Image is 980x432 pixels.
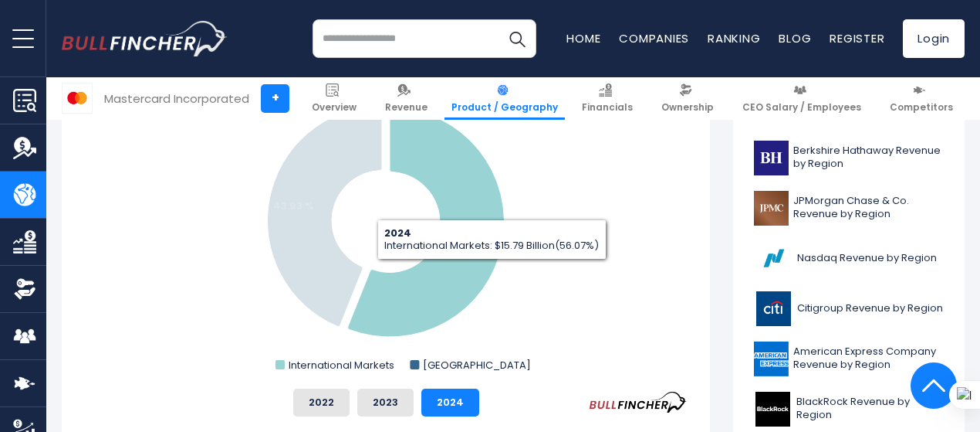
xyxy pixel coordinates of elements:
[312,101,357,114] span: Overview
[754,141,789,175] img: BRK-B logo
[378,77,434,120] a: Revenue
[498,19,536,58] button: Search
[745,187,953,230] a: JPMorgan Chase & Co. Revenue by Region
[582,101,633,114] span: Financials
[708,30,760,46] a: Ranking
[745,388,953,430] a: BlackRock Revenue by Region
[735,77,868,120] a: CEO Salary / Employees
[423,358,531,372] text: [GEOGRAPHIC_DATA]
[797,252,937,265] span: Nasdaq Revenue by Region
[903,19,965,58] a: Login
[654,77,721,120] a: Ownership
[357,389,414,417] button: 2023
[754,342,789,376] img: AXP logo
[779,30,811,46] a: Blog
[619,30,689,46] a: Companies
[293,389,350,417] button: 2022
[289,358,394,372] text: International Markets
[575,77,640,120] a: Financials
[754,392,792,427] img: BLK logo
[745,137,953,179] a: Berkshire Hathaway Revenue by Region
[451,101,558,114] span: Product / Geography
[796,396,944,422] span: BlackRock Revenue by Region
[793,145,944,171] span: Berkshire Hathaway Revenue by Region
[444,77,565,120] a: Product / Geography
[566,30,600,46] a: Home
[745,237,953,280] a: Nasdaq Revenue by Region
[745,338,953,380] a: American Express Company Revenue by Region
[421,389,479,417] button: 2024
[453,233,494,247] text: 56.07 %
[385,101,427,114] span: Revenue
[62,21,228,56] img: bullfincher logo
[830,30,884,46] a: Register
[104,90,249,107] div: Mastercard Incorporated
[754,241,792,276] img: NDAQ logo
[85,67,687,376] svg: Mastercard Incorporated's Revenue Share by Region
[261,84,289,113] a: +
[754,291,792,326] img: C logo
[305,77,363,120] a: Overview
[742,101,861,114] span: CEO Salary / Employees
[273,199,314,213] text: 43.93 %
[890,101,953,114] span: Competitors
[745,287,953,330] a: Citigroup Revenue by Region
[793,345,944,372] span: American Express Company Revenue by Region
[754,191,789,226] img: JPM logo
[883,77,960,120] a: Competitors
[13,277,36,301] img: Ownership
[63,83,92,113] img: MA logo
[661,101,714,114] span: Ownership
[62,21,228,56] a: Go to homepage
[797,302,943,315] span: Citigroup Revenue by Region
[793,195,944,221] span: JPMorgan Chase & Co. Revenue by Region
